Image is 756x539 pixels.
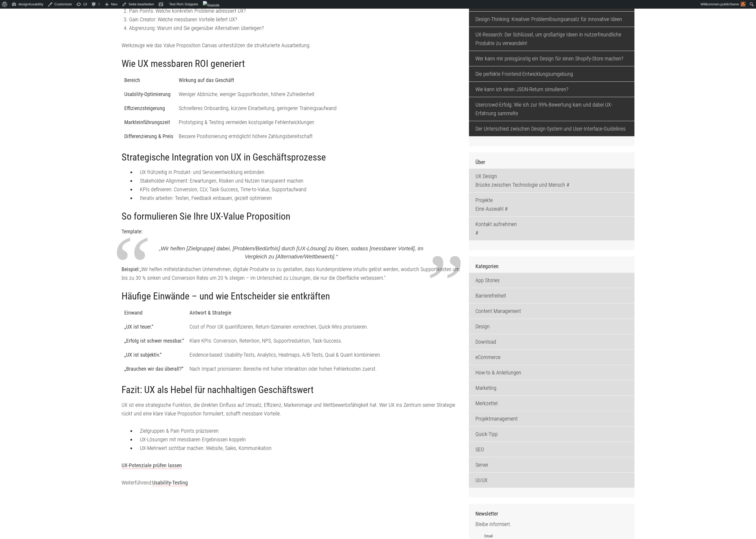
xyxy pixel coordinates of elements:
[469,473,634,488] a: UI/UX
[152,479,188,486] a: Usability-Testing
[122,291,461,302] h2: Häufige Einwände – und wie Entscheider sie entkräften
[469,396,634,411] a: Merkzettel
[136,176,461,185] li: Stakeholder-Alignment: Erwartungen, Risiken und Nutzen transparent machen
[469,303,634,319] a: Content Management
[176,101,339,115] td: Schnelleres Onboarding, kürzere Einarbeitung, geringerer Trainingsaufwand
[122,306,384,376] table: Einwände und Antworten
[187,348,384,362] td: Evidence-based: Usability-Tests, Analytics, Heatmaps, A/B-Tests, Qual & Quant kombinieren.
[469,97,634,121] a: Usercrowd-Erfolg: Wie ich zur 99%-Bewertung kam und dabei UX-Erfahrung sammelte
[176,87,339,101] td: Weniger Abbrüche, weniger Supportkosten, höhere Zufriedenheit
[469,193,634,216] a: ProjekteEine Auswahl
[469,51,634,66] a: Wer kann mir preisgünstig ein Design für einen Shopify-Store machen?
[122,73,339,143] table: UX-Hebel und Geschäftswirkung
[475,263,628,269] h2: Kategorien
[122,320,187,334] td: „UX ist teuer.“
[176,73,339,87] th: Wirkung auf das Geschäft
[469,319,634,334] a: Design
[469,411,634,426] a: Projektmanagement
[469,66,634,81] a: Die perfekte Frontend-Entwicklungsumgebung
[136,168,461,176] li: UX frühzeitig in Produkt- und Serviceentwicklung einbinden
[122,462,182,469] a: UX-Potenziale prüfen lassen
[136,185,461,194] li: KPIs definieren: Conversion, CLV, Task-Success, Time-to-Value, Supportaufwand
[469,380,634,395] a: Marketing
[484,534,531,538] label: Email
[469,288,634,303] a: Barrierefreiheit
[122,334,187,348] td: „Erfolg ist schwer messbar.“
[203,1,220,10] img: Zugriffe der letzten 48 Stunden. Hier klicken für weitere Statistiken.
[469,350,634,365] a: eCommerce
[129,24,461,32] li: Abgrenzung: Warum sind Sie gegenüber Alternativen überlegen?
[122,87,176,101] td: Usability-Optimierung
[187,320,384,334] td: Cost of Poor UX quantifizieren, Return-Szenarien vorrechnen, Quick-Wins priorisieren.
[475,510,628,517] h3: Newsletter
[475,180,628,189] p: Brücke zwischen Technologie und Mensch
[469,365,634,380] a: How-to & Anleitungen
[475,204,628,213] p: Eine Auswahl
[176,129,339,143] td: Bessere Positionierung ermöglicht höhere Zahlungsbereitschaft
[469,27,634,51] a: UX-Research: Der Schlüssel, um großartige Ideen in nutzerfreundliche Produkte zu verwandeln!
[136,427,461,435] li: Zielgruppen & Pain Points präzisieren
[136,444,461,452] li: UX-Mehrwert sichtbar machen: Website, Sales, Kommunikation
[129,15,461,24] li: Gain Creator: Welche messbaren Vorteile liefert UX?
[122,73,176,87] th: Bereich
[122,306,187,320] th: Einwand
[469,442,634,457] a: SEO
[475,159,628,165] h3: Über
[122,362,187,376] td: „Brauchen wir das überall?“
[122,478,461,487] p: Weiterführend:
[469,427,634,442] a: Quick-Tipp
[469,82,634,97] a: Wie kann ich einen JSON-Return simulieren?
[469,12,634,27] a: Design-Thinking: Kreativer Problemlösungsansatz für innovative Ideen
[469,273,634,288] a: App Stories
[187,362,384,376] td: Nach Impact priorisieren: Bereiche mit hoher Interaktion oder hohen Fehlerkosten zuerst.
[122,129,176,143] td: Differenzierung & Preis
[187,306,384,320] th: Antwort & Strategie
[122,115,176,129] td: Markteinführungszeit
[129,6,461,15] li: Pain Points: Welche konkreten Probleme adressiert UX?
[122,152,461,163] h2: Strategische Integration von UX in Geschäftsprozesse
[176,115,339,129] td: Prototyping & Testing vermeiden kostspielige Fehlentwicklungen
[122,101,176,115] td: Effizienzsteigerung
[469,457,634,472] a: Server
[469,217,634,240] a: Kontakt aufnehmen
[136,194,461,202] li: Iterativ arbeiten: Testen, Feedback einbauen, gezielt optimieren
[469,334,634,349] a: Download
[122,265,461,282] p: „Wir helfen mittelständischen Unternehmen, digitale Produkte so zu gestalten, dass Kundenprobleme...
[122,348,187,362] td: „UX ist subjektiv.“
[122,384,461,396] h2: Fazit: UX als Hebel für nachhaltigen Geschäftswert
[469,169,634,192] a: UX DesignBrücke zwischen Technologie und Mensch
[122,58,461,70] h2: Wie UX messbaren ROI generiert
[147,244,435,261] p: Wir helfen [Zielgruppe] dabei, [Problem/Bedürfnis] durch [UX-Lösung] zu lösen, sodass [messbarer ...
[122,211,461,223] h2: So formulieren Sie Ihre UX-Value Proposition
[122,401,461,418] p: UX ist eine strategische Funktion, die direkten Einfluss auf Umsatz, Effizienz, Markenimage und W...
[720,2,739,6] span: publicName
[122,41,461,50] p: Werkzeuge wie das Value Proposition Canvas unterstützen die strukturierte Ausarbeitung.
[187,334,384,348] td: Klare KPIs: Conversion, Retention, NPS, Supportreduktion, Task-Success.
[469,121,634,136] a: Der Unterschied zwischen Design-System und User-Interface-Guidelines
[136,435,461,444] li: UX-Lösungen mit messbaren Ergebnissen koppeln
